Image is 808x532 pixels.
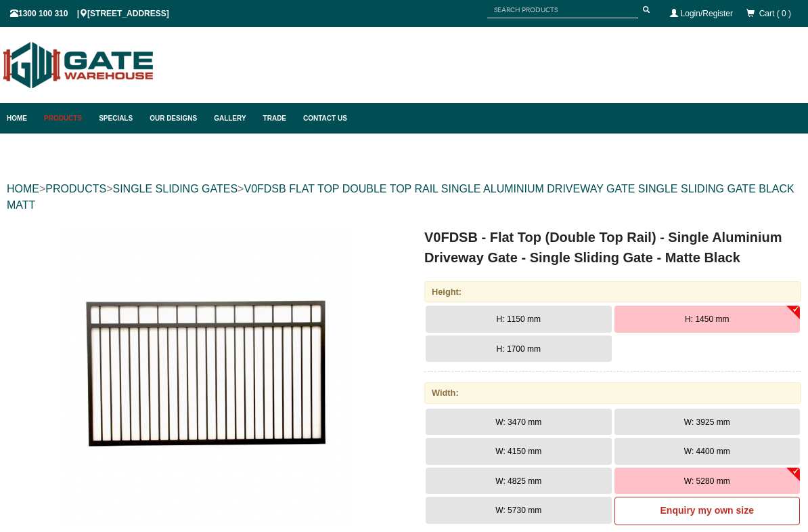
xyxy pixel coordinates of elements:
span: 1300 100 310 | [STREET_ADDRESS] [10,9,169,18]
div: Height: [424,281,801,302]
div: > > > [7,167,801,227]
span: H: 1700 mm [497,344,541,354]
a: Gallery [207,103,256,134]
a: HOME [7,183,39,195]
img: V0FDSB - Flat Top (Double Top Rail) - Single Aluminium Driveway Gate - Single Sliding Gate - Matt... [57,227,355,525]
a: Our Designs [143,103,207,134]
a: Products [37,103,92,134]
a: Home [7,103,37,134]
span: H: 1450 mm [685,314,729,324]
button: W: 5280 mm [614,468,801,495]
a: Contact Us [296,103,347,134]
button: W: 4400 mm [614,438,801,465]
a: Login/Register [681,9,733,18]
span: W: 4150 mm [495,447,541,456]
div: Width: [424,382,801,403]
span: W: 4400 mm [684,447,730,456]
a: V0FDSB FLAT TOP DOUBLE TOP RAIL SINGLE ALUMINIUM DRIVEWAY GATE SINGLE SLIDING GATE BLACK MATT [7,183,794,211]
input: SEARCH PRODUCTS [487,1,638,18]
button: H: 1700 mm [426,335,612,363]
button: W: 5730 mm [426,497,612,524]
a: Enquiry my own size [614,497,801,525]
button: W: 3470 mm [426,409,612,436]
span: W: 4825 mm [495,476,541,486]
a: SINGLE SLIDING GATES [112,183,238,195]
button: H: 1450 mm [614,306,801,333]
a: V0FDSB - Flat Top (Double Top Rail) - Single Aluminium Driveway Gate - Single Sliding Gate - Matt... [8,227,403,525]
a: Trade [256,103,296,134]
span: H: 1150 mm [497,314,541,324]
span: W: 5730 mm [495,506,541,515]
a: Specials [92,103,143,134]
span: W: 5280 mm [684,476,730,486]
button: W: 4150 mm [426,438,612,465]
button: H: 1150 mm [426,306,612,333]
b: Enquiry my own size [660,505,754,516]
span: W: 3470 mm [495,417,541,427]
span: Cart ( 0 ) [759,9,791,18]
a: PRODUCTS [45,183,106,195]
span: W: 3925 mm [684,417,730,427]
button: W: 4825 mm [426,468,612,495]
h1: V0FDSB - Flat Top (Double Top Rail) - Single Aluminium Driveway Gate - Single Sliding Gate - Matt... [424,227,801,268]
button: W: 3925 mm [614,409,801,436]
